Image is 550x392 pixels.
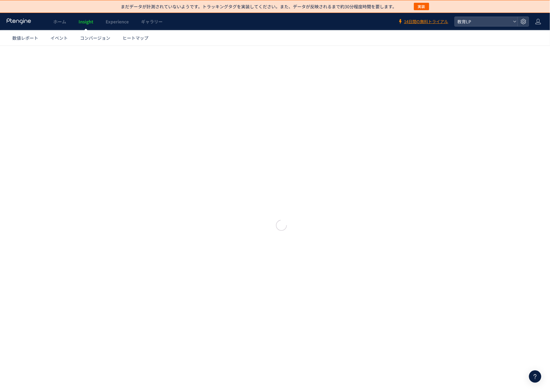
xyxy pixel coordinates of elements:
[418,3,425,10] span: 実装
[106,18,129,25] span: Experience
[121,3,397,10] p: まだデータが計測されていないようです。トラッキングタグを実装してください。また、データが反映されるまで約30分程度時間を要します。
[141,18,163,25] span: ギャラリー
[456,17,511,26] span: 教育LP
[404,19,448,25] span: 14日間の無料トライアル
[80,35,110,41] span: コンバージョン
[12,35,38,41] span: 数値レポート
[53,18,66,25] span: ホーム
[51,35,68,41] span: イベント
[414,3,429,10] button: 実装
[79,18,93,25] span: Insight
[123,35,148,41] span: ヒートマップ
[398,19,448,25] a: 14日間の無料トライアル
